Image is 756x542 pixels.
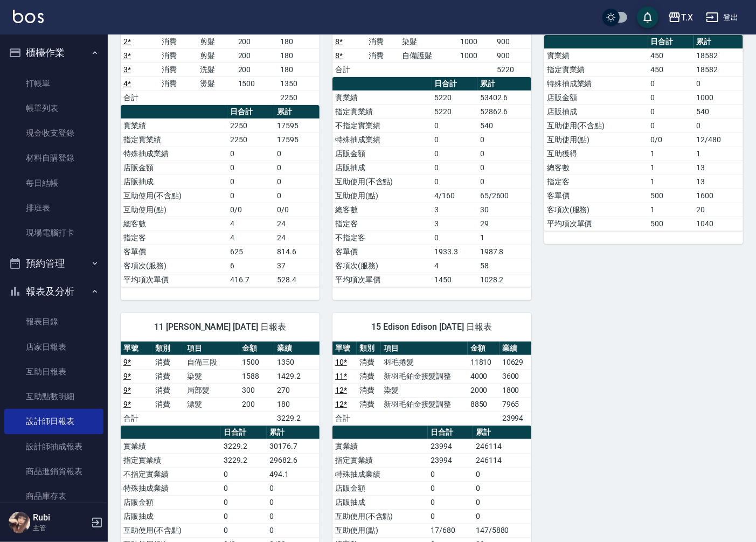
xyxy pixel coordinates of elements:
[544,175,648,189] td: 指定客
[121,175,227,189] td: 店販抽成
[432,91,477,105] td: 5220
[332,467,428,481] td: 特殊抽成業績
[332,245,432,259] td: 客單價
[477,147,531,161] td: 0
[121,523,221,537] td: 互助使用(不含點)
[473,467,531,481] td: 0
[664,6,697,29] button: T.X
[4,384,103,409] a: 互助點數明細
[227,245,274,259] td: 625
[121,509,221,523] td: 店販抽成
[477,231,531,245] td: 1
[121,245,227,259] td: 客單價
[9,512,30,533] img: Person
[357,355,381,369] td: 消費
[159,48,197,62] td: 消費
[121,439,221,453] td: 實業績
[648,175,694,189] td: 1
[221,467,267,481] td: 0
[227,133,274,147] td: 2250
[159,77,197,91] td: 消費
[457,48,494,62] td: 1000
[274,105,320,119] th: 累計
[494,62,531,77] td: 5220
[121,273,227,287] td: 平均項次單價
[267,495,320,509] td: 0
[274,369,320,383] td: 1429.2
[428,523,473,537] td: 17/680
[473,523,531,537] td: 147/5880
[4,220,103,245] a: 現場電腦打卡
[121,411,152,425] td: 合計
[267,467,320,481] td: 494.1
[432,161,477,175] td: 0
[227,273,274,287] td: 416.7
[274,383,320,397] td: 270
[494,48,531,62] td: 900
[121,342,320,426] table: a dense table
[500,355,531,369] td: 10629
[428,467,473,481] td: 0
[274,411,320,425] td: 3229.2
[278,48,320,62] td: 180
[648,35,694,49] th: 日合計
[432,203,477,217] td: 3
[500,411,531,425] td: 23994
[694,105,743,119] td: 540
[4,359,103,384] a: 互助日報表
[694,48,743,62] td: 18582
[468,397,500,411] td: 8850
[477,175,531,189] td: 0
[4,71,103,96] a: 打帳單
[227,175,274,189] td: 0
[152,369,184,383] td: 消費
[221,426,267,440] th: 日合計
[239,383,274,397] td: 300
[332,495,428,509] td: 店販抽成
[4,96,103,121] a: 帳單列表
[432,217,477,231] td: 3
[121,481,221,495] td: 特殊抽成業績
[399,48,457,62] td: 自備護髮
[332,342,357,356] th: 單號
[332,231,432,245] td: 不指定客
[267,439,320,453] td: 30176.7
[477,273,531,287] td: 1028.2
[332,509,428,523] td: 互助使用(不含點)
[648,105,694,119] td: 0
[121,259,227,273] td: 客項次(服務)
[468,355,500,369] td: 11810
[121,119,227,133] td: 實業績
[274,175,320,189] td: 0
[477,259,531,273] td: 58
[235,48,278,62] td: 200
[637,6,658,28] button: save
[432,105,477,119] td: 5220
[544,91,648,105] td: 店販金額
[399,34,457,48] td: 染髮
[544,48,648,62] td: 實業績
[121,105,320,287] table: a dense table
[4,277,103,305] button: 報表及分析
[278,62,320,77] td: 180
[473,481,531,495] td: 0
[274,161,320,175] td: 0
[235,34,278,48] td: 200
[267,453,320,467] td: 29682.6
[121,147,227,161] td: 特殊抽成業績
[121,161,227,175] td: 店販金額
[366,48,399,62] td: 消費
[221,439,267,453] td: 3229.2
[121,217,227,231] td: 總客數
[274,245,320,259] td: 814.6
[473,509,531,523] td: 0
[267,481,320,495] td: 0
[648,119,694,133] td: 0
[477,105,531,119] td: 52862.6
[681,11,693,24] div: T.X
[4,121,103,145] a: 現金收支登錄
[184,355,239,369] td: 自備三段
[4,335,103,359] a: 店家日報表
[227,161,274,175] td: 0
[477,119,531,133] td: 540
